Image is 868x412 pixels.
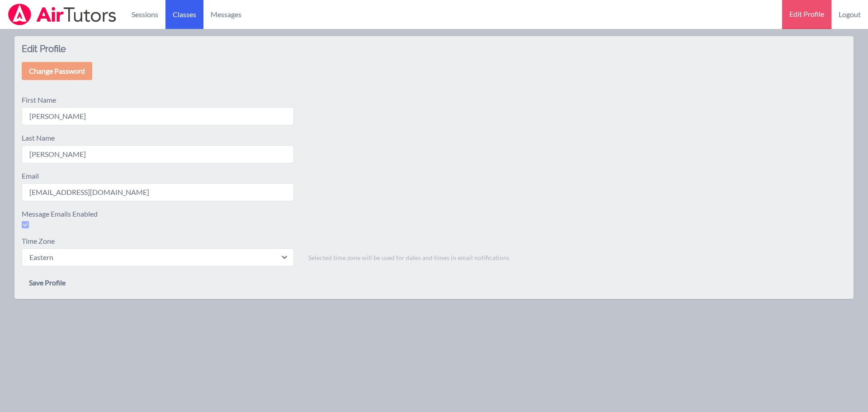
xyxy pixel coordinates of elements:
button: Save Profile [22,274,73,292]
p: Selected time zone will be used for dates and times in email notifications [308,254,846,261]
img: Airtutors Logo [7,4,117,25]
label: Time Zone [22,236,60,248]
h2: Edit Profile [22,43,846,55]
label: First Name [22,95,61,107]
label: Email [22,170,44,183]
a: Change Password [22,62,92,80]
label: Last Name [22,133,60,145]
span: Messages [211,9,241,20]
label: Message Emails Enabled [22,208,103,221]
